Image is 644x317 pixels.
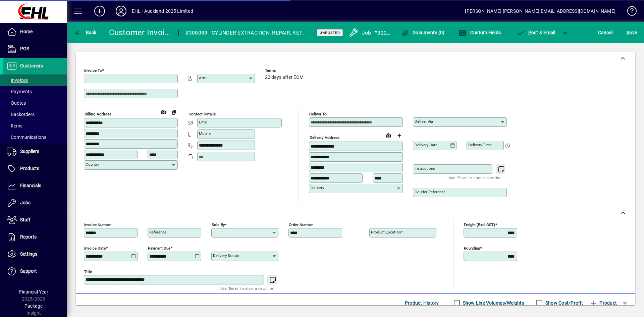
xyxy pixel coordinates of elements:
button: Choose address [394,130,405,141]
a: Payments [3,86,67,97]
mat-label: Attn [199,75,206,80]
a: Financials [3,177,67,194]
a: Backorders [3,109,67,120]
span: Quotes [7,100,26,106]
button: Save [625,27,639,39]
span: Cancel [598,27,613,38]
a: View on map [383,130,394,141]
button: Product History [402,297,442,309]
div: #300089 - CYLINDER EXTRACTION, REPAIR, RETURN [185,28,309,38]
mat-label: Deliver via [415,119,433,124]
button: Copy to Delivery address [169,107,179,117]
mat-label: Freight (excl GST) [464,222,495,227]
span: POS [20,46,29,51]
button: Documents (0) [399,27,446,39]
mat-label: Delivery status [213,253,239,258]
button: Profile [110,5,132,17]
a: Staff [3,212,67,228]
a: Settings [3,246,67,263]
mat-hint: Use 'Enter' to start a new line [449,174,501,181]
mat-label: Title [84,269,92,274]
span: Products [20,166,39,171]
mat-label: Mobile [199,131,211,136]
span: Communications [7,135,46,140]
span: Support [20,268,37,274]
span: Settings [20,251,37,257]
mat-label: Sold by [212,222,225,227]
span: S [627,30,629,35]
label: Show Cost/Profit [544,300,583,306]
button: Add [89,5,110,17]
button: Back [72,27,98,39]
button: Product [586,297,620,309]
span: ave [627,27,637,38]
button: Cancel [596,27,614,39]
div: Customer Invoice [109,27,172,38]
span: Unposted [320,31,340,35]
span: Jobs [20,200,31,205]
div: EHL - Auckland 2025 Limited [132,6,193,16]
a: View on map [158,106,169,117]
mat-label: Invoice number [84,222,111,227]
span: Terms [265,68,305,73]
span: Items [7,123,22,128]
mat-label: Reference [149,230,166,234]
a: Items [3,120,67,131]
a: Suppliers [3,143,67,160]
span: Custom Fields [459,30,501,35]
a: Invoices [3,74,67,86]
button: Custom Fields [457,27,502,39]
span: Package [24,303,43,309]
span: Financials [20,183,41,188]
span: Backorders [7,112,35,117]
span: Customers [20,63,43,68]
span: Payments [7,89,32,94]
mat-label: Country [311,186,324,190]
a: Support [3,263,67,280]
div: [PERSON_NAME] [PERSON_NAME][EMAIL_ADDRESS][DOMAIN_NAME] [465,6,615,16]
mat-hint: Use 'Enter' to start a new line [220,284,273,292]
span: 20 days after EOM [265,75,304,80]
button: Post & Email [513,27,559,39]
span: Back [74,30,97,35]
mat-label: Instructions [415,166,435,171]
app-page-header-button: Back [67,27,104,39]
span: Financial Year [19,289,48,295]
div: Job: #32216 [362,28,392,38]
span: Reports [20,234,37,240]
span: Product [590,298,617,308]
a: Reports [3,229,67,246]
span: Staff [20,217,31,222]
a: Knowledge Base [622,1,636,23]
span: P [528,30,531,35]
a: Home [3,23,67,40]
mat-label: Payment due [148,246,170,251]
span: ost & Email [517,30,555,35]
a: POS [3,41,67,57]
a: Jobs [3,195,67,211]
span: Documents (0) [401,30,445,35]
mat-label: Delivery time [468,143,492,147]
mat-label: Rounding [464,246,480,251]
a: Communications [3,131,67,143]
mat-label: Invoice To [84,68,102,73]
mat-label: Deliver To [309,112,327,116]
mat-label: Invoice date [84,246,106,251]
span: Invoices [7,77,28,83]
span: Suppliers [20,149,39,154]
mat-label: Order number [289,222,313,227]
label: Show Line Volumes/Weights [462,300,524,306]
mat-label: Product location [371,230,401,234]
span: Product History [405,298,439,308]
a: Quotes [3,97,67,109]
a: Products [3,160,67,177]
mat-label: Courier Reference [415,190,445,194]
mat-label: Country [86,162,99,167]
mat-label: Delivery date [415,143,437,147]
span: Home [20,29,33,34]
a: Job: #32216 [344,22,394,43]
mat-label: Email [199,120,209,124]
